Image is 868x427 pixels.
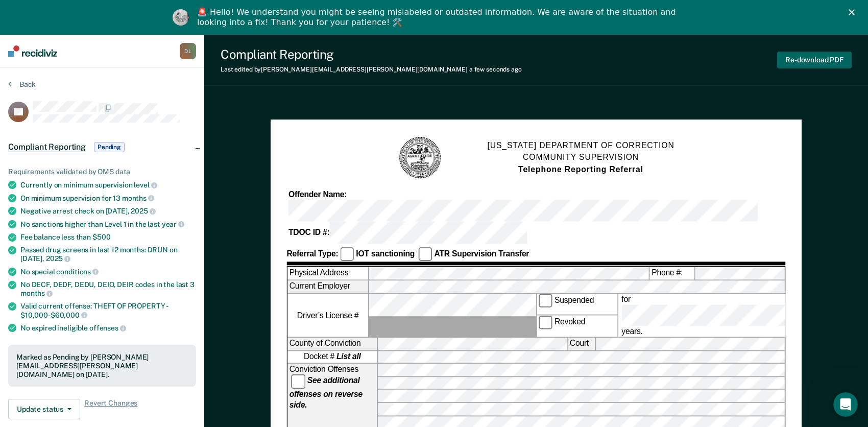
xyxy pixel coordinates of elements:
[336,352,361,362] strong: List all
[833,392,858,417] iframe: Intercom live chat
[20,206,196,216] div: Negative arrest check on [DATE],
[20,323,196,333] div: No expired ineligible
[340,247,354,261] input: IOT sanctioning
[537,316,617,337] label: Revoked
[418,247,432,261] input: ATR Supervision Transfer
[356,249,415,258] strong: IOT sanctioning
[620,294,821,337] label: for years.
[16,353,188,378] div: Marked as Pending by [PERSON_NAME][EMAIL_ADDRESS][PERSON_NAME][DOMAIN_NAME] on [DATE].
[20,302,196,319] div: Valid current offense: THEFT OF PROPERTY -
[518,165,643,174] strong: Telephone Reporting Referral
[8,168,196,176] div: Requirements validated by OMS data
[650,268,695,280] label: Phone #:
[291,375,305,389] input: See additional offenses on reverse side.
[20,280,196,298] div: No DECF, DEDF, DEDU, DEIO, DEIR codes in the last 3
[131,207,155,215] span: 2025
[197,7,679,28] div: 🚨 Hello! We understand you might be seeing mislabeled or outdated information. We are aware of th...
[537,294,617,315] label: Suspended
[46,254,70,263] span: 2025
[290,376,363,409] strong: See additional offenses on reverse side.
[89,324,126,332] span: offenses
[221,66,522,73] div: Last edited by [PERSON_NAME][EMAIL_ADDRESS][PERSON_NAME][DOMAIN_NAME]
[8,45,57,57] img: Recidiviz
[221,47,522,62] div: Compliant Reporting
[568,338,595,350] label: Court
[621,304,819,326] input: for years.
[162,220,184,228] span: year
[20,311,87,319] span: $10,000-$60,000
[539,294,552,307] input: Suspended
[180,43,196,59] button: DL
[435,249,529,258] strong: ATR Supervision Transfer
[8,142,86,152] span: Compliant Reporting
[287,268,368,280] label: Physical Address
[288,228,329,238] strong: TDOC ID #:
[287,338,377,350] label: County of Conviction
[304,351,361,362] span: Docket #
[20,267,196,276] div: No special
[20,246,196,263] div: Passed drug screens in last 12 months: DRUN on [DATE],
[56,268,98,276] span: conditions
[777,52,852,68] button: Re-download PDF
[487,140,674,176] h1: [US_STATE] DEPARTMENT OF CORRECTION COMMUNITY SUPERVISION
[8,399,80,419] button: Update status
[849,9,859,15] div: Close
[122,194,154,202] span: months
[20,194,196,203] div: On minimum supervision for 13
[92,233,110,241] span: $500
[20,289,53,297] span: months
[287,280,368,293] label: Current Employer
[287,294,368,337] label: Driver’s License #
[134,181,157,189] span: level
[539,316,552,329] input: Revoked
[288,191,347,200] strong: Offender Name:
[84,399,137,419] span: Revert Changes
[180,43,196,59] div: D L
[398,136,443,181] img: TN Seal
[173,9,189,26] img: Profile image for Kim
[287,249,339,258] strong: Referral Type:
[20,220,196,229] div: No sanctions higher than Level 1 in the last
[469,66,522,73] span: a few seconds ago
[20,180,196,189] div: Currently on minimum supervision
[20,233,196,242] div: Fee balance less than
[8,80,36,89] button: Back
[94,142,125,152] span: Pending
